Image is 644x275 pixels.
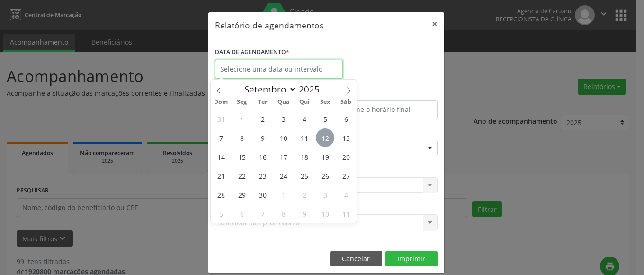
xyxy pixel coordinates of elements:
span: Setembro 9, 2025 [253,128,272,147]
button: Cancelar [330,251,382,267]
span: Setembro 2, 2025 [253,110,272,128]
span: Setembro 10, 2025 [274,128,293,147]
span: Setembro 27, 2025 [337,166,355,185]
span: Setembro 11, 2025 [295,128,313,147]
span: Outubro 7, 2025 [253,204,272,223]
span: Setembro 6, 2025 [337,110,355,128]
span: Outubro 11, 2025 [337,204,355,223]
span: Setembro 15, 2025 [233,147,251,166]
span: Setembro 8, 2025 [233,128,251,147]
span: Outubro 8, 2025 [274,204,293,223]
span: Outubro 10, 2025 [316,204,334,223]
button: Close [425,12,444,36]
span: Outubro 4, 2025 [337,185,355,204]
input: Year [296,83,328,95]
span: Setembro 19, 2025 [316,147,334,166]
span: Setembro 29, 2025 [233,185,251,204]
button: Imprimir [385,251,438,267]
span: Outubro 3, 2025 [316,185,334,204]
label: ATÉ [329,85,438,100]
span: Outubro 2, 2025 [295,185,313,204]
span: Setembro 23, 2025 [253,166,272,185]
span: Setembro 22, 2025 [233,166,251,185]
span: Qui [294,99,315,105]
h5: Relatório de agendamentos [215,19,323,31]
span: Outubro 9, 2025 [295,204,313,223]
input: Selecione uma data ou intervalo [215,60,343,79]
span: Setembro 20, 2025 [337,147,355,166]
span: Setembro 5, 2025 [316,110,334,128]
span: Setembro 3, 2025 [274,110,293,128]
span: Setembro 7, 2025 [212,128,230,147]
span: Outubro 5, 2025 [212,204,230,223]
label: DATA DE AGENDAMENTO [215,45,289,60]
span: Setembro 14, 2025 [212,147,230,166]
span: Qua [273,99,294,105]
span: Seg [232,99,252,105]
span: Setembro 25, 2025 [295,166,313,185]
span: Setembro 28, 2025 [212,185,230,204]
span: Setembro 24, 2025 [274,166,293,185]
span: Setembro 18, 2025 [295,147,313,166]
span: Setembro 30, 2025 [253,185,272,204]
span: Sáb [336,99,357,105]
span: Setembro 13, 2025 [337,128,355,147]
span: Setembro 4, 2025 [295,110,313,128]
span: Setembro 1, 2025 [233,110,251,128]
span: Outubro 1, 2025 [274,185,293,204]
span: Dom [211,99,232,105]
span: Setembro 26, 2025 [316,166,334,185]
input: Selecione o horário final [329,100,438,119]
span: Setembro 17, 2025 [274,147,293,166]
span: Setembro 12, 2025 [316,128,334,147]
span: Outubro 6, 2025 [233,204,251,223]
span: Setembro 21, 2025 [212,166,230,185]
span: Sex [315,99,336,105]
select: Month [240,82,296,96]
span: Setembro 16, 2025 [253,147,272,166]
span: Ter [252,99,273,105]
span: Agosto 31, 2025 [212,110,230,128]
